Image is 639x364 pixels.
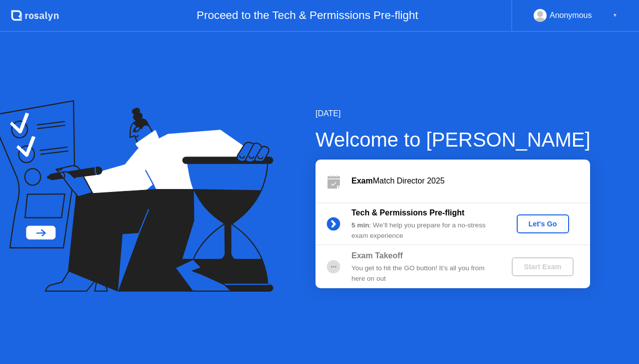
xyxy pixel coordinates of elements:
[550,9,592,22] div: Anonymous
[351,251,403,260] b: Exam Takeoff
[351,175,590,187] div: Match Director 2025
[351,177,373,185] b: Exam
[516,263,569,271] div: Start Exam
[316,125,591,155] div: Welcome to [PERSON_NAME]
[613,9,618,22] div: ▼
[512,257,573,276] button: Start Exam
[351,221,369,229] b: 5 min
[521,220,565,228] div: Let's Go
[351,220,495,241] div: : We’ll help you prepare for a no-stress exam experience
[351,208,464,217] b: Tech & Permissions Pre-flight
[351,263,495,284] div: You get to hit the GO button! It’s all you from here on out
[517,214,569,233] button: Let's Go
[316,108,591,120] div: [DATE]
